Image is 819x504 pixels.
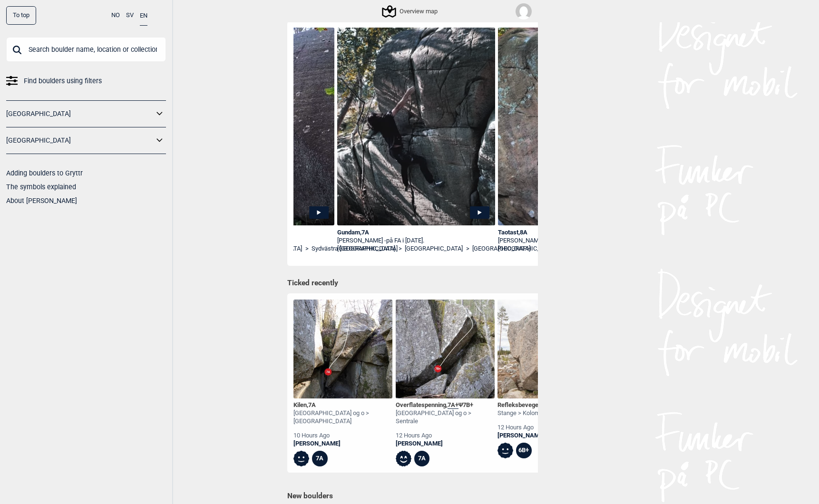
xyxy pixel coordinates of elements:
[497,424,574,432] div: 12 hours ago
[337,229,495,237] div: Gundam , 7A
[140,6,147,26] button: EN
[6,183,76,191] a: The symbols explained
[396,440,495,448] a: [PERSON_NAME]
[126,6,134,25] button: SV
[6,37,166,62] input: Search boulder name, location or collection
[396,409,495,426] div: [GEOGRAPHIC_DATA] og o > Sentrale
[414,451,430,466] div: 7A
[6,169,83,177] a: Adding boulders to Gryttr
[6,107,154,121] a: [GEOGRAPHIC_DATA]
[293,300,392,398] img: Kilen 200329
[6,6,36,25] div: To top
[466,245,469,253] span: >
[337,237,495,245] div: [PERSON_NAME] -
[498,229,656,237] div: Taotast , 8A
[497,300,596,398] img: Refleksbevegelsen
[516,443,532,458] div: 6B+
[516,3,532,19] img: User fallback1
[305,245,309,253] span: >
[396,401,495,409] div: Overflatespenning , Ψ
[293,401,392,409] div: Kilen ,
[287,491,532,501] h1: New boulders
[396,300,495,398] img: Overflatespenning SS 200330
[405,245,463,253] a: [GEOGRAPHIC_DATA]
[337,245,395,253] a: [GEOGRAPHIC_DATA]
[448,401,458,409] span: 7A+
[399,245,402,253] span: >
[24,74,102,88] span: Find boulders using filters
[312,451,328,466] div: 7A
[498,237,656,245] div: [PERSON_NAME] -
[111,6,120,25] button: NO
[6,74,166,88] a: Find boulders using filters
[396,432,495,440] div: 12 hours ago
[6,134,154,147] a: [GEOGRAPHIC_DATA]
[498,28,656,264] img: Marcello pa Taotast
[287,278,532,289] h1: Ticked recently
[312,245,398,253] a: Sydvästra [GEOGRAPHIC_DATA]
[6,197,77,204] a: About [PERSON_NAME]
[498,245,556,253] a: [GEOGRAPHIC_DATA]
[497,401,574,409] div: Refleksbevegelsen , Ψ
[293,432,392,440] div: 10 hours ago
[337,28,495,247] img: Marcello pa Gundam
[497,409,574,417] div: Stange > Kolomoen
[497,432,574,440] a: [PERSON_NAME]
[463,401,473,408] span: 7B+
[293,409,392,426] div: [GEOGRAPHIC_DATA] og o > [GEOGRAPHIC_DATA]
[386,237,424,244] span: på FA i [DATE].
[308,401,316,408] span: 7A
[472,245,530,253] a: [GEOGRAPHIC_DATA]
[293,440,392,448] a: [PERSON_NAME]
[383,6,438,17] div: Overview map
